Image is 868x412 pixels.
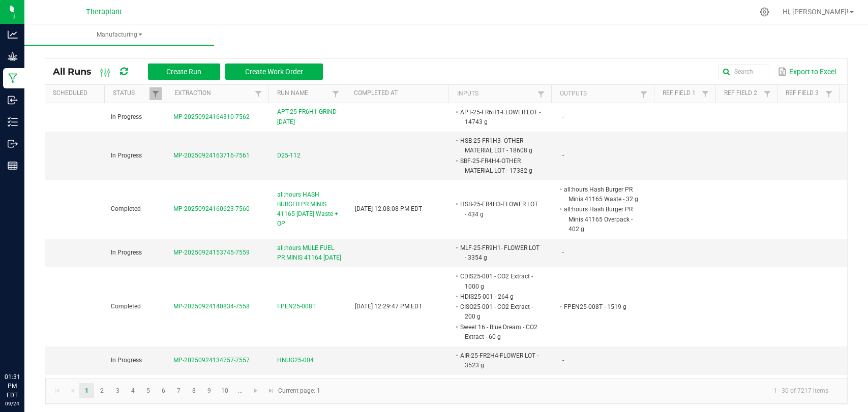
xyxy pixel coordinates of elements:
[173,152,250,159] span: MP-20250924163716-7561
[556,103,660,132] td: -
[535,88,547,101] a: Filter
[45,378,847,404] kendo-pager: Current page: 1
[459,322,541,342] li: Sweet 16 - Blue Dream - CO2 Extract - 60 g
[459,302,541,322] li: CISO25-001 - CO2 Extract - 200 g
[267,387,275,395] span: Go to the last page
[166,68,201,76] span: Create Run
[8,51,18,61] inline-svg: Grow
[111,152,142,159] span: In Progress
[459,136,541,155] li: HSB-25-FR1H3- OTHER MATERIAL LOT - 18608 g
[173,113,250,120] span: MP-20250924164310-7562
[111,303,141,310] span: Completed
[663,89,700,98] a: Ref Field 1Sortable
[174,89,252,98] a: ExtractionSortable
[277,190,343,229] span: all:hours HASH BURGER PR MINIS 41165 [DATE] Waste + OP
[556,375,660,404] td: -
[8,29,18,40] inline-svg: Analytics
[5,400,20,407] p: 09/24
[8,117,18,127] inline-svg: Inventory
[252,387,260,395] span: Go to the next page
[775,63,839,80] button: Export to Excel
[233,383,248,398] a: Page 11
[218,383,232,398] a: Page 10
[110,383,125,398] a: Page 3
[556,132,660,180] td: -
[202,383,217,398] a: Page 9
[95,383,109,398] a: Page 2
[111,113,142,120] span: In Progress
[187,383,201,398] a: Page 8
[173,205,250,212] span: MP-20250924160623-7560
[823,87,835,100] a: Filter
[263,383,278,398] a: Go to the last page
[252,87,264,100] a: Filter
[5,372,20,400] p: 01:31 PM EDT
[551,85,654,103] th: Outputs
[24,24,214,46] a: Manufacturing
[277,302,316,311] span: FPEN25-008T
[277,151,301,161] span: D25-112
[8,139,18,149] inline-svg: Outbound
[761,87,773,100] a: Filter
[562,204,645,234] li: all:hours Hash Burger PR Minis 41165 Overpack - 402 g
[758,7,771,17] div: Manage settings
[459,199,541,219] li: HSB-25-FR4H3-FLOWER LOT - 434 g
[699,87,711,100] a: Filter
[8,73,18,83] inline-svg: Manufacturing
[459,156,541,176] li: SBF-25-FR4H4-OTHER MATERIAL LOT - 17382 g
[562,302,645,312] li: FPEN25-008T - 1519 g
[638,88,650,101] a: Filter
[173,303,250,310] span: MP-20250924140834-7558
[173,249,250,256] span: MP-20250924153745-7559
[8,161,18,171] inline-svg: Reports
[459,292,541,302] li: HDIS25-001 - 264 g
[113,89,150,98] a: StatusSortable
[149,87,162,100] a: Filter
[724,89,761,98] a: Ref Field 2Sortable
[126,383,140,398] a: Page 4
[148,64,220,80] button: Create Run
[225,64,323,80] button: Create Work Order
[277,107,343,126] span: APT-25-FR6H1 GRIND [DATE]
[86,8,122,16] span: Theraplant
[783,8,849,16] span: Hi, [PERSON_NAME]!
[53,89,101,98] a: ScheduledSortable
[245,68,303,76] span: Create Work Order
[173,357,250,364] span: MP-20250924134757-7557
[277,243,343,263] span: all:hours MULE FUEL PR MINIS 41164 [DATE]
[459,271,541,291] li: CDIS25-001 - CO2 Extract - 1000 g
[79,383,94,398] a: Page 1
[326,383,836,399] kendo-pager-info: 1 - 30 of 7217 items
[556,239,660,267] td: -
[249,383,263,398] a: Go to the next page
[277,89,330,98] a: Run NameSortable
[459,351,541,370] li: AIR-25-FR2H4-FLOWER LOT - 3523 g
[53,63,331,80] div: All Runs
[330,87,342,100] a: Filter
[448,85,551,103] th: Inputs
[562,184,645,204] li: all:hours Hash Burger PR Minis 41165 Waste - 32 g
[459,107,541,127] li: APT-25-FR6H1-FLOWER LOT - 14743 g
[171,383,186,398] a: Page 7
[141,383,156,398] a: Page 5
[111,205,141,212] span: Completed
[24,30,214,39] span: Manufacturing
[459,243,541,263] li: MLF-25-FR9H1- FLOWER LOT - 3354 g
[556,346,660,375] td: -
[156,383,171,398] a: Page 6
[8,95,18,105] inline-svg: Inbound
[786,89,823,98] a: Ref Field 3Sortable
[355,205,422,212] span: [DATE] 12:08:08 PM EDT
[111,357,142,364] span: In Progress
[719,64,769,79] input: Search
[111,249,142,256] span: In Progress
[10,331,41,361] iframe: Resource center
[277,356,314,365] span: HNUG25-004
[355,303,422,310] span: [DATE] 12:29:47 PM EDT
[354,89,444,98] a: Completed AtSortable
